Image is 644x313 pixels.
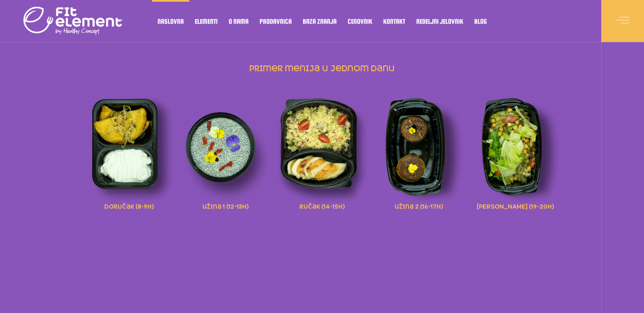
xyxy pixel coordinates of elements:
span: Baza znanja [303,19,337,23]
span: Blog [474,19,487,23]
span: [PERSON_NAME] (19-20h) [477,201,554,210]
img: logo light [23,4,123,38]
span: ručak (14-15h) [299,201,345,210]
span: Cenovnik [348,19,372,23]
span: Naslovna [158,19,184,23]
span: Nedeljni jelovnik [416,19,463,23]
span: Kontakt [383,19,405,23]
span: užina 1 (12-13h) [202,201,249,210]
div: primer menija u jednom danu [81,84,564,224]
a: primer menija u jednom danu [248,64,396,73]
span: O nama [229,19,249,23]
span: Elementi [195,19,218,23]
span: doručak (8-9h) [104,201,154,210]
span: Prodavnica [260,19,292,23]
span: užina 2 (16-17h) [395,201,443,210]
